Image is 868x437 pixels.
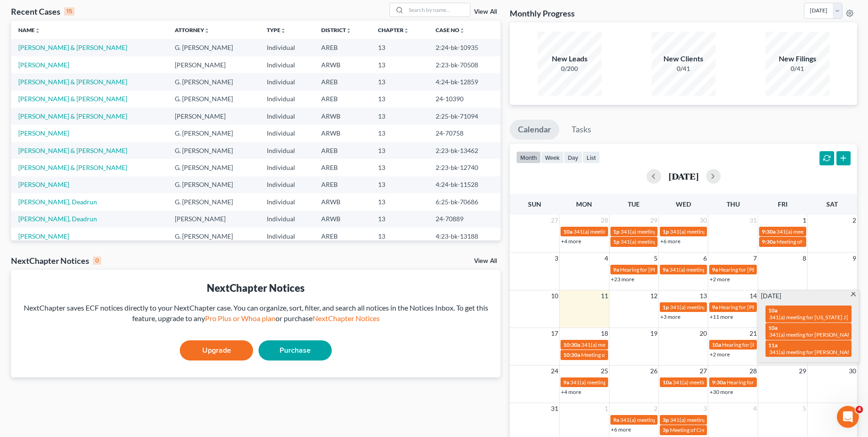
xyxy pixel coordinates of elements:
span: 26 [649,366,658,377]
i: unfold_more [35,28,40,33]
span: 17 [550,328,559,339]
span: 7 [752,253,758,264]
span: Hearing for [PERSON_NAME] [719,304,790,311]
span: 341(a) meeting for [PERSON_NAME] [673,379,761,386]
td: ARWB [314,108,371,125]
a: [PERSON_NAME], Deadrun [18,215,97,223]
span: 27 [699,366,708,377]
td: [PERSON_NAME] [167,211,259,228]
td: ARWB [314,56,371,73]
span: 10a [768,307,777,314]
td: 2:23-bk-70508 [428,56,501,73]
a: [PERSON_NAME], Deadrun [18,198,97,206]
span: 9a [563,379,569,386]
a: [PERSON_NAME] & [PERSON_NAME] [18,147,127,154]
div: New Leads [538,54,602,64]
div: 15 [64,7,75,16]
span: 21 [749,328,758,339]
td: 24-70758 [428,125,501,142]
td: [PERSON_NAME] [167,108,259,125]
span: 29 [798,366,807,377]
td: Individual [259,73,314,90]
span: 9:30a [712,379,726,386]
td: G. [PERSON_NAME] [167,39,259,56]
td: Individual [259,211,314,228]
a: +4 more [561,238,581,245]
td: 13 [371,73,429,90]
span: Wed [676,200,691,208]
a: +11 more [710,313,733,320]
span: 341(a) meeting for [PERSON_NAME] [776,228,865,235]
span: 4 [752,403,758,414]
span: 10:30a [563,341,580,348]
span: 2 [852,215,857,226]
td: Individual [259,176,314,193]
td: G. [PERSON_NAME] [167,73,259,90]
a: NextChapter Notices [313,314,380,322]
a: Case Nounfold_more [436,27,465,33]
a: [PERSON_NAME] & [PERSON_NAME] [18,112,127,120]
td: AREB [314,91,371,108]
span: 25 [600,366,609,377]
a: Chapterunfold_more [378,27,409,33]
span: 9a [712,304,718,311]
td: Individual [259,142,314,159]
span: 28 [600,215,609,226]
i: unfold_more [404,28,409,33]
td: 13 [371,108,429,125]
span: 341(a) meeting for [PERSON_NAME] [620,416,708,423]
a: [PERSON_NAME] & [PERSON_NAME] [18,44,127,51]
span: [DATE] [761,291,781,300]
button: list [582,151,600,164]
span: 18 [600,328,609,339]
td: AREB [314,228,371,245]
span: 28 [749,366,758,377]
span: 341(a) meeting for [PERSON_NAME] and [PERSON_NAME] [670,416,812,423]
td: ARWB [314,125,371,142]
span: 9:30a [762,228,776,235]
td: [PERSON_NAME] [167,56,259,73]
span: 9a [712,266,718,273]
a: Typeunfold_more [267,27,286,33]
span: Hearing for [PERSON_NAME] and [PERSON_NAME] [719,266,844,273]
span: 10:30a [563,351,580,358]
span: 3 [702,403,708,414]
a: +6 more [611,426,631,433]
a: View All [474,9,497,15]
a: [PERSON_NAME] & [PERSON_NAME] [18,95,127,103]
i: unfold_more [459,28,465,33]
button: month [516,151,541,164]
span: 11a [768,342,777,349]
span: 5 [802,403,807,414]
td: 13 [371,228,429,245]
td: 13 [371,56,429,73]
span: 1p [613,228,620,235]
span: 9a [663,266,669,273]
span: Hearing for [PERSON_NAME] and [PERSON_NAME] [620,266,745,273]
div: 0/41 [766,64,830,73]
td: 2:24-bk-10935 [428,39,501,56]
td: Individual [259,125,314,142]
button: day [564,151,582,164]
span: Thu [727,200,740,208]
span: 29 [649,215,658,226]
a: [PERSON_NAME] [18,61,69,69]
a: +30 more [710,388,733,395]
span: 19 [649,328,658,339]
td: 24-10390 [428,91,501,108]
span: 341(a) meeting for [PERSON_NAME] [769,349,857,355]
td: Individual [259,108,314,125]
i: unfold_more [280,28,286,33]
span: 10a [563,228,572,235]
a: +2 more [710,276,730,283]
span: 341(a) meeting for [PERSON_NAME] and [PERSON_NAME] [581,341,723,348]
td: 13 [371,159,429,176]
span: 10a [712,341,721,348]
td: AREB [314,73,371,90]
td: AREB [314,142,371,159]
span: 12 [649,290,658,301]
span: 9a [613,266,619,273]
a: Nameunfold_more [18,27,40,33]
span: 6 [702,253,708,264]
a: [PERSON_NAME] & [PERSON_NAME] [18,164,127,171]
